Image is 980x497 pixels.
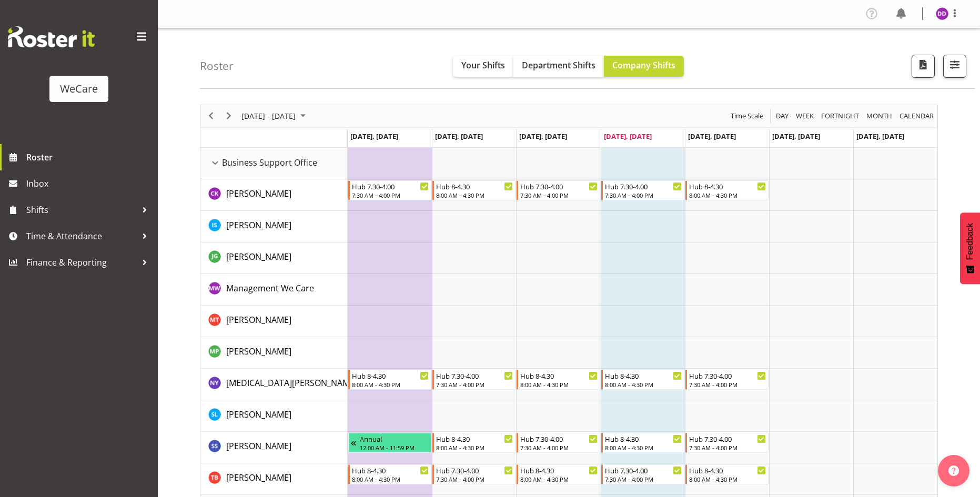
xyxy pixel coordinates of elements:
td: Savita Savita resource [200,432,348,463]
div: 7:30 AM - 4:00 PM [520,443,597,452]
div: September 22 - 28, 2025 [238,105,312,127]
a: [PERSON_NAME] [226,187,291,200]
span: [PERSON_NAME] [226,251,291,262]
div: Hub 8-4.30 [689,465,766,475]
div: 8:00 AM - 4:30 PM [605,380,682,389]
div: Savita Savita"s event - Annual Begin From Friday, September 19, 2025 at 12:00:00 AM GMT+12:00 End... [348,433,431,453]
div: Hub 8-4.30 [520,370,597,381]
button: Timeline Day [774,109,791,123]
div: Chloe Kim"s event - Hub 8-4.30 Begin From Tuesday, September 23, 2025 at 8:00:00 AM GMT+12:00 End... [432,180,516,200]
span: Shifts [26,202,137,218]
td: Isabel Simcox resource [200,211,348,242]
button: Fortnight [820,109,861,123]
div: Hub 8-4.30 [436,433,513,444]
span: [DATE], [DATE] [519,131,567,141]
button: Next [222,109,236,123]
span: [PERSON_NAME] [226,314,291,326]
button: Department Shifts [513,56,604,77]
td: Chloe Kim resource [200,179,348,211]
div: 8:00 AM - 4:30 PM [436,191,513,199]
div: 7:30 AM - 4:00 PM [436,475,513,483]
div: Hub 7.30-4.00 [605,181,682,191]
span: [DATE] - [DATE] [240,109,297,123]
img: help-xxl-2.png [948,465,959,476]
button: Previous [204,109,218,123]
div: 8:00 AM - 4:30 PM [605,443,682,452]
span: [DATE], [DATE] [435,131,483,141]
a: [PERSON_NAME] [226,250,291,263]
div: Hub 8-4.30 [689,181,766,191]
a: [PERSON_NAME] [226,345,291,358]
div: Chloe Kim"s event - Hub 7.30-4.00 Begin From Monday, September 22, 2025 at 7:30:00 AM GMT+12:00 E... [348,180,431,200]
span: [DATE], [DATE] [856,131,904,141]
td: Janine Grundler resource [200,242,348,274]
button: Your Shifts [453,56,513,77]
div: WeCare [60,81,98,97]
div: 7:30 AM - 4:00 PM [436,380,513,389]
div: 8:00 AM - 4:30 PM [689,191,766,199]
span: Roster [26,149,153,165]
span: Month [865,109,893,123]
button: Download a PDF of the roster according to the set date range. [912,55,935,78]
span: Department Shifts [522,59,595,71]
td: Management We Care resource [200,274,348,306]
button: Time Scale [729,109,765,123]
span: [PERSON_NAME] [226,219,291,231]
img: Rosterit website logo [8,26,95,47]
div: Hub 8-4.30 [352,370,429,381]
span: [PERSON_NAME] [226,440,291,452]
div: Hub 7.30-4.00 [352,181,429,191]
span: Company Shifts [612,59,675,71]
td: Millie Pumphrey resource [200,337,348,369]
button: Company Shifts [604,56,684,77]
div: Annual [360,433,429,444]
td: Nikita Yates resource [200,369,348,400]
div: Savita Savita"s event - Hub 7.30-4.00 Begin From Friday, September 26, 2025 at 7:30:00 AM GMT+12:... [685,433,769,453]
span: [DATE], [DATE] [604,131,652,141]
div: 7:30 AM - 4:00 PM [605,475,682,483]
span: [DATE], [DATE] [350,131,398,141]
div: Nikita Yates"s event - Hub 7.30-4.00 Begin From Tuesday, September 23, 2025 at 7:30:00 AM GMT+12:... [432,370,516,390]
span: Business Support Office [222,156,317,169]
div: Chloe Kim"s event - Hub 8-4.30 Begin From Friday, September 26, 2025 at 8:00:00 AM GMT+12:00 Ends... [685,180,769,200]
button: Filter Shifts [943,55,966,78]
div: previous period [202,105,220,127]
div: Savita Savita"s event - Hub 7.30-4.00 Begin From Wednesday, September 24, 2025 at 7:30:00 AM GMT+... [517,433,600,453]
span: Your Shifts [461,59,505,71]
div: 8:00 AM - 4:30 PM [436,443,513,452]
a: [PERSON_NAME] [226,313,291,326]
div: Chloe Kim"s event - Hub 7.30-4.00 Begin From Thursday, September 25, 2025 at 7:30:00 AM GMT+12:00... [601,180,684,200]
button: Timeline Month [865,109,894,123]
a: Management We Care [226,282,314,295]
td: Tyla Boyd resource [200,463,348,495]
span: [PERSON_NAME] [226,346,291,357]
button: September 2025 [240,109,310,123]
div: Hub 7.30-4.00 [605,465,682,475]
span: Feedback [965,223,975,260]
a: [MEDICAL_DATA][PERSON_NAME] [226,377,357,389]
div: Nikita Yates"s event - Hub 8-4.30 Begin From Wednesday, September 24, 2025 at 8:00:00 AM GMT+12:0... [517,370,600,390]
div: Hub 8-4.30 [352,465,429,475]
button: Timeline Week [794,109,816,123]
div: 7:30 AM - 4:00 PM [352,191,429,199]
span: Day [775,109,790,123]
div: Nikita Yates"s event - Hub 8-4.30 Begin From Monday, September 22, 2025 at 8:00:00 AM GMT+12:00 E... [348,370,431,390]
div: Hub 8-4.30 [605,370,682,381]
div: 8:00 AM - 4:30 PM [352,475,429,483]
a: [PERSON_NAME] [226,408,291,421]
div: Hub 8-4.30 [436,181,513,191]
span: Fortnight [820,109,860,123]
div: Tyla Boyd"s event - Hub 8-4.30 Begin From Friday, September 26, 2025 at 8:00:00 AM GMT+12:00 Ends... [685,464,769,484]
a: [PERSON_NAME] [226,219,291,231]
span: [PERSON_NAME] [226,472,291,483]
div: 7:30 AM - 4:00 PM [520,191,597,199]
span: [DATE], [DATE] [688,131,736,141]
button: Feedback - Show survey [960,212,980,284]
div: 7:30 AM - 4:00 PM [689,443,766,452]
span: [PERSON_NAME] [226,409,291,420]
div: Hub 7.30-4.00 [689,370,766,381]
div: Nikita Yates"s event - Hub 8-4.30 Begin From Thursday, September 25, 2025 at 8:00:00 AM GMT+12:00... [601,370,684,390]
div: Hub 7.30-4.00 [689,433,766,444]
div: 12:00 AM - 11:59 PM [360,443,429,452]
div: Hub 8-4.30 [605,433,682,444]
